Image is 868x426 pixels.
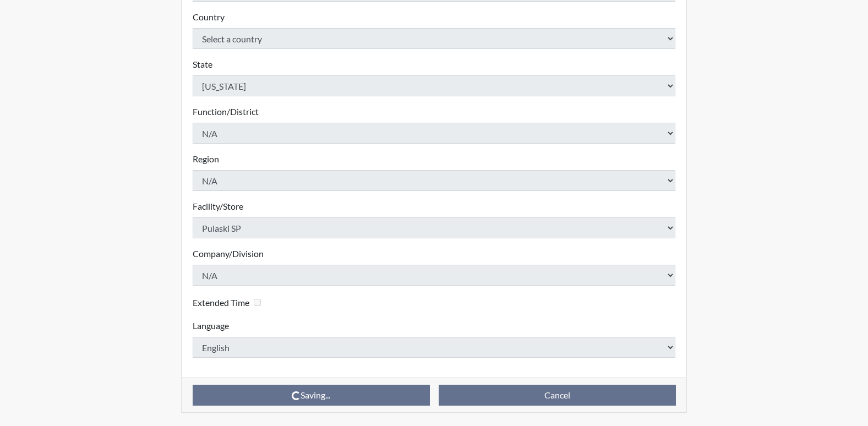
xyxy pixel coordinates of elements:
[193,200,243,213] label: Facility/Store
[439,385,676,406] button: Cancel
[193,152,219,166] label: Region
[193,10,225,24] label: Country
[193,58,212,71] label: State
[193,294,265,310] div: Checking this box will provide the interviewee with an accomodation of extra time to answer each ...
[193,319,229,332] label: Language
[193,296,249,309] label: Extended Time
[193,247,264,260] label: Company/Division
[193,385,430,406] button: Saving...
[193,105,259,118] label: Function/District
